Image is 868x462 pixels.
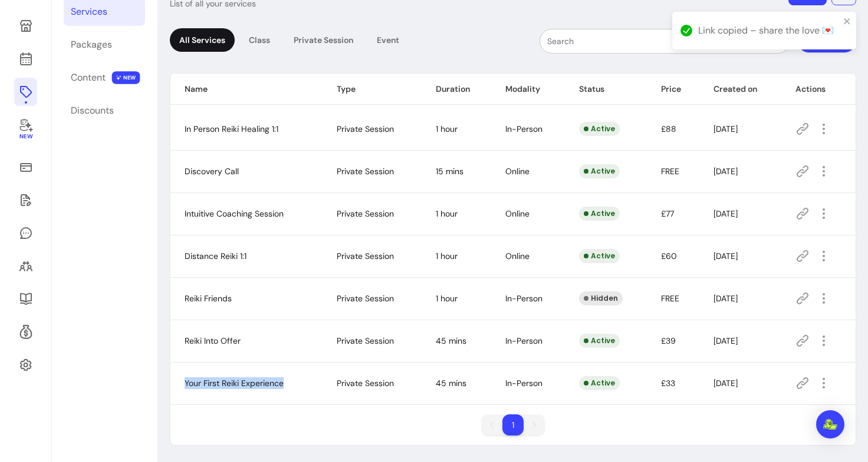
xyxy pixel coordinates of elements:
span: FREE [661,293,679,304]
div: Content [71,71,106,85]
a: Calendar [14,45,37,73]
th: Price [647,74,699,105]
span: In-Person [505,124,542,134]
div: Active [579,122,620,136]
div: Open Intercom Messenger [816,410,844,438]
a: Resources [14,285,37,313]
span: In-Person [505,335,542,346]
span: £33 [661,378,675,388]
span: £77 [661,208,674,219]
span: Online [505,166,530,177]
a: Content NEW [64,64,145,92]
span: 1 hour [436,251,458,261]
button: close [843,16,851,26]
span: Reiki Friends [185,293,232,304]
span: [DATE] [714,293,738,304]
nav: pagination navigation [475,408,551,441]
span: 45 mins [436,335,466,346]
span: In Person Reiki Healing 1:1 [185,124,278,134]
span: [DATE] [714,166,738,177]
span: NEW [112,71,140,84]
span: 1 hour [436,293,458,304]
a: New [14,111,37,148]
th: Type [323,74,422,105]
span: Online [505,251,530,261]
div: Active [579,164,620,178]
div: Services [71,5,107,19]
span: Private Session [337,293,394,304]
span: FREE [661,166,679,177]
th: Modality [491,74,565,105]
div: Hidden [579,291,623,305]
div: Active [579,207,620,221]
a: Refer & Earn [14,318,37,346]
span: Private Session [337,335,394,346]
div: Active [579,249,620,263]
th: Created on [699,74,781,105]
span: Reiki Into Offer [185,335,241,346]
span: £39 [661,335,676,346]
span: Your First Reiki Experience [185,378,284,388]
div: Class [239,28,280,52]
div: Active [579,334,620,348]
span: Distance Reiki 1:1 [185,251,246,261]
span: Discovery Call [185,166,239,177]
th: Status [565,74,647,105]
span: [DATE] [714,124,738,134]
span: [DATE] [714,251,738,261]
th: Name [170,74,323,105]
div: Active [579,376,620,390]
span: Private Session [337,166,394,177]
span: [DATE] [714,378,738,388]
a: Clients [14,252,37,280]
div: Link copied – share the love 💌 [698,24,840,38]
a: Settings [14,351,37,379]
span: In-Person [505,293,542,304]
span: In-Person [505,378,542,388]
span: £88 [661,124,676,134]
a: Packages [64,31,145,59]
a: Sales [14,153,37,181]
div: Packages [71,38,112,52]
span: £60 [661,251,677,261]
span: [DATE] [714,335,738,346]
span: Online [505,208,530,219]
div: Event [367,28,409,52]
span: 15 mins [436,166,463,177]
a: My Page [14,12,37,40]
li: pagination item 1 active [502,414,524,436]
div: Discounts [71,104,114,118]
span: 1 hour [436,208,458,219]
span: 1 hour [436,124,458,134]
span: [DATE] [714,208,738,219]
span: Private Session [337,251,394,261]
div: All Services [170,28,235,52]
span: Private Session [337,208,394,219]
input: Search [547,35,782,47]
span: Private Session [337,124,394,134]
th: Actions [781,74,856,105]
a: Waivers [14,186,37,214]
span: 45 mins [436,378,466,388]
a: Offerings [14,78,37,106]
span: Intuitive Coaching Session [185,208,284,219]
a: Discounts [64,97,145,125]
a: My Messages [14,219,37,247]
th: Duration [422,74,492,105]
div: Private Session [284,28,363,52]
span: Private Session [337,378,394,388]
span: New [19,133,32,141]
